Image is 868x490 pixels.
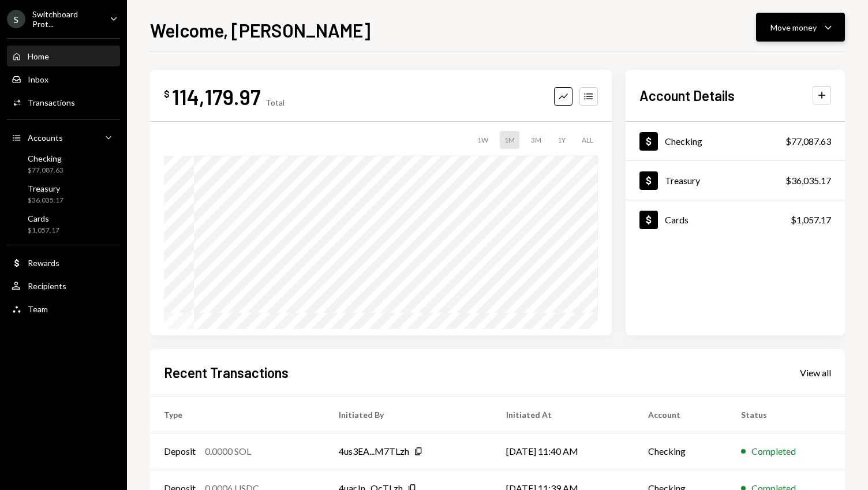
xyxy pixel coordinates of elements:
div: Rewards [28,258,59,268]
div: S [7,10,25,28]
div: Treasury [28,184,63,193]
div: $36,035.17 [28,196,63,205]
div: Deposit [164,444,196,458]
div: Checking [28,154,63,163]
a: Checking$77,087.63 [7,150,120,178]
a: Rewards [7,252,120,273]
button: Move money [756,13,845,42]
div: 0.0000 SOL [205,444,251,458]
div: $77,087.63 [28,166,63,175]
div: Total [265,98,285,107]
h1: Welcome, [PERSON_NAME] [150,18,371,42]
th: Type [150,396,325,433]
a: Recipients [7,275,120,296]
a: Treasury$36,035.17 [7,180,120,208]
div: 1Y [553,131,570,149]
a: Checking$77,087.63 [626,122,845,160]
th: Initiated At [492,396,634,433]
div: $1,057.17 [28,226,59,235]
a: Cards$1,057.17 [626,200,845,239]
div: Checking [665,136,702,147]
div: 1M [500,131,519,149]
div: Accounts [28,133,63,143]
a: Accounts [7,127,120,148]
div: $77,087.63 [785,134,831,148]
h2: Account Details [639,86,735,105]
h2: Recent Transactions [164,363,289,382]
div: $1,057.17 [791,213,831,227]
a: Home [7,46,120,66]
div: Completed [751,444,796,458]
th: Account [634,396,727,433]
div: 114,179.97 [172,84,261,110]
div: 4us3EA...M7TLzh [339,444,409,458]
div: Treasury [665,175,700,186]
div: 1W [473,131,493,149]
div: $36,035.17 [785,174,831,188]
a: Transactions [7,92,120,113]
td: [DATE] 11:40 AM [492,433,634,470]
div: Move money [770,21,817,33]
div: Cards [665,214,689,225]
div: $ [164,88,170,100]
div: Home [28,51,49,61]
div: Inbox [28,74,48,84]
a: Cards$1,057.17 [7,210,120,238]
a: Inbox [7,69,120,89]
th: Initiated By [325,396,492,433]
div: View all [800,367,831,379]
div: Team [28,304,48,314]
div: ALL [577,131,598,149]
a: View all [800,366,831,379]
div: 3M [526,131,546,149]
div: Recipients [28,281,66,291]
td: Checking [634,433,727,470]
a: Team [7,298,120,319]
a: Treasury$36,035.17 [626,161,845,200]
div: Cards [28,214,59,223]
div: Transactions [28,98,75,107]
th: Status [727,396,845,433]
div: Switchboard Prot... [32,9,100,29]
